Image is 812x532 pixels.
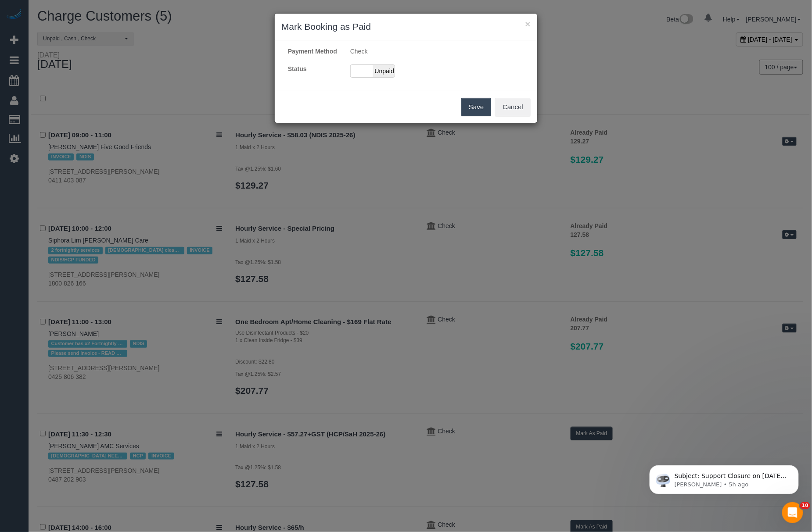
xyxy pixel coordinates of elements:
[281,20,531,33] h3: Mark Booking as Paid
[344,47,510,56] div: Check
[525,19,531,29] button: ×
[495,98,531,116] button: Cancel
[281,47,344,56] label: Payment Method
[636,447,812,508] iframe: Intercom notifications message
[800,502,810,509] span: 10
[281,64,344,73] label: Status
[782,502,803,523] iframe: Intercom live chat
[373,65,395,77] span: Unpaid
[461,98,491,116] button: Save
